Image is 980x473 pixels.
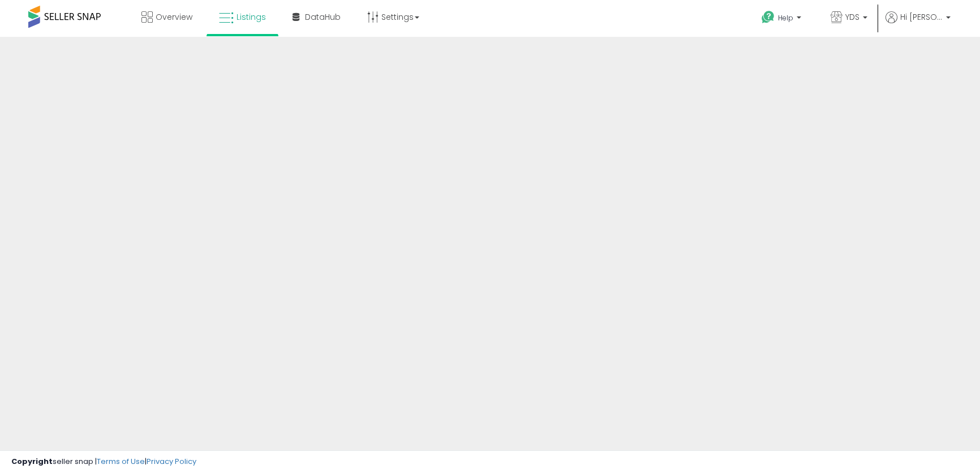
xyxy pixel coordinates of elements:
span: YDS [845,11,859,23]
span: DataHub [305,11,341,23]
i: Get Help [761,10,775,24]
a: Hi [PERSON_NAME] [886,11,951,37]
span: Listings [237,11,266,23]
span: Help [778,13,793,23]
strong: Copyright [11,456,53,467]
div: seller snap | | [11,457,196,467]
a: Terms of Use [97,456,145,467]
span: Overview [156,11,192,23]
a: Privacy Policy [147,456,196,467]
span: Hi [PERSON_NAME] [900,11,943,23]
a: Help [753,2,813,37]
